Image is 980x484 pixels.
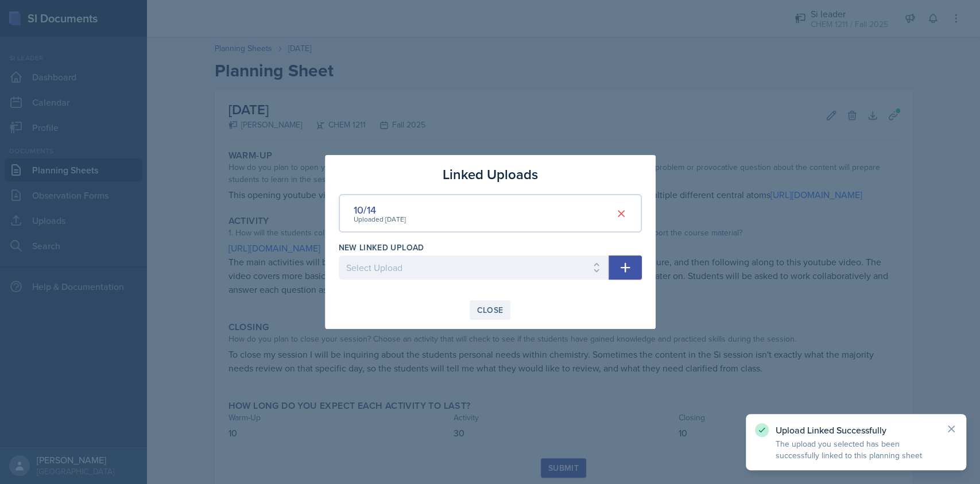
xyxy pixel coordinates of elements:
[477,305,503,315] div: Close
[776,438,936,461] p: The upload you selected has been successfully linked to this planning sheet
[354,202,406,218] div: 10/14
[354,214,406,224] div: Uploaded [DATE]
[339,242,424,253] label: New Linked Upload
[470,300,511,320] button: Close
[443,164,538,185] h3: Linked Uploads
[776,424,936,436] p: Upload Linked Successfully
